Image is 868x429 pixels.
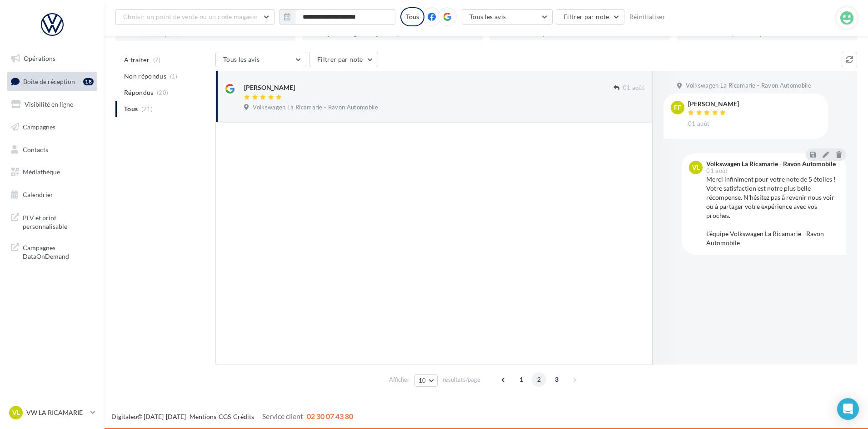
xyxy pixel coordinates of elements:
[124,88,154,97] span: Répondus
[443,375,480,384] span: résultats/page
[26,408,87,417] p: VW LA RICAMARIE
[837,398,859,420] div: Open Intercom Messenger
[400,7,424,26] div: Tous
[556,9,624,25] button: Filtrer par note
[5,185,99,204] a: Calendrier
[111,413,353,420] span: © [DATE]-[DATE] - - -
[549,372,564,387] span: 3
[688,120,709,128] span: 01 août
[623,84,644,92] span: 01 août
[307,412,353,420] span: 02 30 07 43 80
[5,95,99,114] a: Visibilité en ligne
[23,145,48,153] span: Contacts
[706,168,728,174] span: 01 août
[124,55,150,64] span: A traiter
[223,55,260,63] span: Tous les avis
[124,72,166,81] span: Non répondus
[5,208,99,235] a: PLV et print personnalisable
[123,13,258,20] span: Choisir un point de vente ou un code magasin
[23,191,53,198] span: Calendrier
[7,404,97,421] a: VL VW LA RICAMARIE
[253,104,378,112] span: Volkswagen La Ricamarie - Ravon Automobile
[5,49,99,68] a: Opérations
[686,82,811,90] span: Volkswagen La Ricamarie - Ravon Automobile
[688,101,739,107] div: [PERSON_NAME]
[12,408,20,417] span: VL
[532,372,546,387] span: 2
[706,161,836,167] div: Volkswagen La Ricamarie - Ravon Automobile
[115,9,274,25] button: Choisir un point de vente ou un code magasin
[190,413,216,420] a: Mentions
[414,374,438,387] button: 10
[219,413,231,420] a: CGS
[674,103,681,112] span: ff
[389,375,409,384] span: Afficher
[83,78,94,85] div: 18
[469,13,506,20] span: Tous les avis
[244,83,295,92] div: [PERSON_NAME]
[23,123,55,131] span: Campagnes
[462,9,553,25] button: Tous les avis
[5,238,99,265] a: Campagnes DataOnDemand
[5,140,99,159] a: Contacts
[5,118,99,137] a: Campagnes
[25,100,73,108] span: Visibilité en ligne
[23,212,94,231] span: PLV et print personnalisable
[111,413,137,420] a: Digitaleo
[153,56,161,64] span: (7)
[23,77,75,85] span: Boîte de réception
[215,52,306,67] button: Tous les avis
[157,89,168,96] span: (20)
[419,377,426,384] span: 10
[5,163,99,182] a: Médiathèque
[23,168,60,176] span: Médiathèque
[233,413,254,420] a: Crédits
[24,54,55,62] span: Opérations
[706,175,839,247] div: Merci infiniment pour votre note de 5 étoiles ! Votre satisfaction est notre plus belle récompens...
[514,372,529,387] span: 1
[626,11,669,22] button: Réinitialiser
[23,242,94,261] span: Campagnes DataOnDemand
[170,73,178,80] span: (1)
[692,163,700,172] span: VL
[309,52,378,67] button: Filtrer par note
[262,412,303,420] span: Service client
[5,72,99,91] a: Boîte de réception18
